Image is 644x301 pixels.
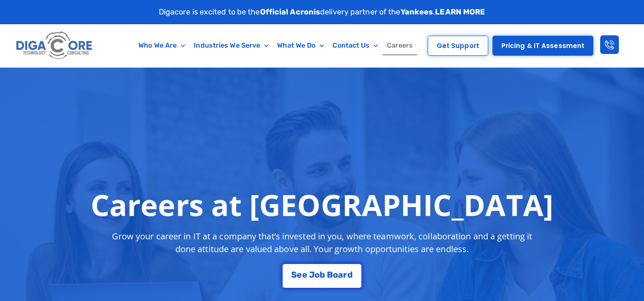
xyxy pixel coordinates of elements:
img: Digacore logo 1 [14,28,95,63]
span: o [333,270,338,279]
a: What We Do [273,36,328,55]
p: Digacore is excited to be the delivery partner of the . [159,6,486,18]
span: a [338,270,343,279]
span: o [315,270,320,279]
span: r [343,270,347,279]
span: J [309,270,315,279]
strong: Yankees [401,7,433,17]
a: Industries We Serve [189,36,273,55]
span: Get Support [437,43,479,49]
a: See Job Board [283,264,361,288]
span: d [347,270,353,279]
span: S [291,270,297,279]
a: Get Support [428,36,488,56]
span: b [320,270,325,279]
span: e [297,270,302,279]
span: e [302,270,307,279]
a: Contact Us [328,36,382,55]
nav: Menu [129,36,422,55]
a: Pricing & IT Assessment [492,36,593,56]
span: Pricing & IT Assessment [501,43,584,49]
a: Who We Are [134,36,189,55]
h1: Careers at [GEOGRAPHIC_DATA] [91,187,553,221]
a: LEARN MORE [435,7,485,17]
p: Grow your career in IT at a company that’s invested in you, where teamwork, collaboration and a g... [104,230,540,256]
strong: Official Acronis [260,7,321,17]
span: B [327,270,333,279]
a: Careers [383,36,418,55]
